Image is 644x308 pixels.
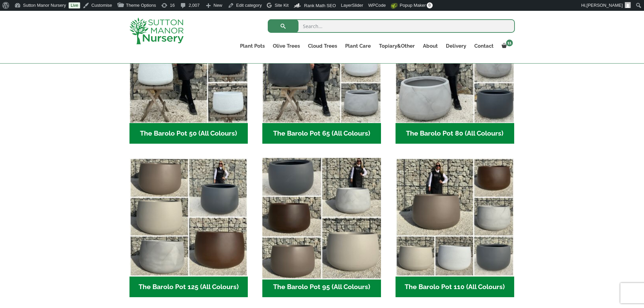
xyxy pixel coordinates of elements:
span: 0 [427,2,433,8]
a: Olive Trees [269,41,304,51]
span: 11 [506,40,513,46]
img: The Barolo Pot 95 (All Colours) [260,155,384,280]
a: Visit product category The Barolo Pot 95 (All Colours) [262,158,381,297]
a: Plant Care [341,41,375,51]
h2: The Barolo Pot 110 (All Colours) [396,277,514,298]
img: The Barolo Pot 80 (All Colours) [396,4,514,123]
a: Topiary&Other [375,41,419,51]
a: Visit product category The Barolo Pot 50 (All Colours) [129,4,248,144]
a: Visit product category The Barolo Pot 125 (All Colours) [129,158,248,297]
a: Visit product category The Barolo Pot 80 (All Colours) [396,4,514,144]
h2: The Barolo Pot 65 (All Colours) [262,123,381,144]
a: Visit product category The Barolo Pot 110 (All Colours) [396,158,514,297]
h2: The Barolo Pot 95 (All Colours) [262,277,381,298]
input: Search... [268,19,515,33]
a: Cloud Trees [304,41,341,51]
h2: The Barolo Pot 125 (All Colours) [129,277,248,298]
span: Site Kit [275,3,288,8]
img: logo [129,18,184,44]
a: Visit product category The Barolo Pot 65 (All Colours) [262,4,381,144]
a: 11 [498,41,515,51]
h2: The Barolo Pot 80 (All Colours) [396,123,514,144]
a: Live [69,2,80,8]
a: Plant Pots [236,41,269,51]
img: The Barolo Pot 110 (All Colours) [396,158,514,277]
img: The Barolo Pot 125 (All Colours) [129,158,248,277]
h2: The Barolo Pot 50 (All Colours) [129,123,248,144]
span: [PERSON_NAME] [587,3,623,8]
img: The Barolo Pot 65 (All Colours) [262,4,381,123]
img: The Barolo Pot 50 (All Colours) [129,4,248,123]
a: About [419,41,442,51]
span: Rank Math SEO [304,3,336,8]
a: Delivery [442,41,470,51]
a: Contact [470,41,498,51]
